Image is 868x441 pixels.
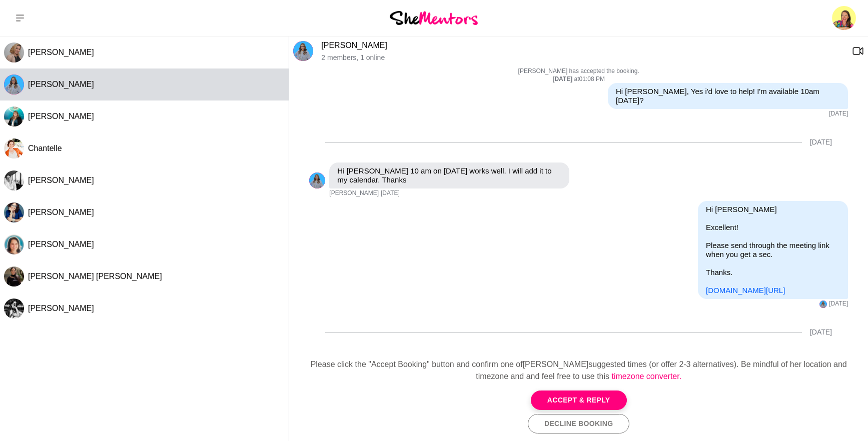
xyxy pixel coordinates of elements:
img: M [4,74,24,94]
img: M [309,172,325,188]
button: Accept & Reply [531,390,627,410]
div: Sarah Cassells [4,170,24,190]
span: [PERSON_NAME] [PERSON_NAME] [28,272,162,280]
div: Emily Fogg [4,106,24,126]
img: C [4,138,24,158]
button: Decline Booking [528,414,629,433]
img: M [4,42,24,62]
span: [PERSON_NAME] [28,112,94,120]
img: Roslyn Thompson [832,6,856,30]
time: 2025-08-04T03:10:58.318Z [829,110,848,118]
div: Amelia Theodorakis [4,298,24,318]
span: [PERSON_NAME] [329,189,379,197]
p: 2 members , 1 online [321,53,844,62]
a: [DOMAIN_NAME][URL] [706,286,785,294]
p: Hi [PERSON_NAME] 10 am on [DATE] works well. I will add it to my calendar. Thanks [337,166,561,184]
div: Lily Rudolph [4,234,24,254]
span: [PERSON_NAME] [28,240,94,248]
span: [PERSON_NAME] [28,80,94,88]
time: 2025-08-06T05:54:50.754Z [829,300,848,308]
a: timezone converter. [612,372,682,380]
div: Amanda Ewin [4,202,24,222]
div: [DATE] [810,328,832,336]
img: A [4,298,24,318]
img: M [293,41,313,61]
div: Mona Swarup [4,74,24,94]
div: Please click the "Accept Booking" button and confirm one of [PERSON_NAME] suggested times (or off... [297,358,860,382]
div: Madison Hamelers [4,42,24,62]
div: Chantelle [4,138,24,158]
span: Chantelle [28,144,62,152]
strong: [DATE] [552,75,574,82]
p: Hi [PERSON_NAME], Yes i'd love to help! I'm available 10am [DATE]? [616,87,840,105]
div: [DATE] [810,138,832,146]
img: M [819,300,827,308]
span: [PERSON_NAME] [28,208,94,216]
p: Excellent! [706,223,840,232]
span: [PERSON_NAME] [28,304,94,312]
div: Mona Swarup [819,300,827,308]
p: [PERSON_NAME] has accepted the booking. [309,67,848,75]
img: E [4,266,24,286]
img: She Mentors Logo [390,11,478,24]
div: Evelyn Lopez Delon [4,266,24,286]
p: Please send through the meeting link when you get a sec. [706,241,840,259]
p: Hi [PERSON_NAME] [706,205,840,214]
img: A [4,202,24,222]
span: [PERSON_NAME] [28,176,94,184]
a: [PERSON_NAME] [321,41,387,49]
p: Thanks. [706,268,840,277]
img: E [4,106,24,126]
span: [PERSON_NAME] [28,48,94,56]
img: S [4,170,24,190]
img: L [4,234,24,254]
div: Mona Swarup [293,41,313,61]
time: 2025-08-06T05:19:01.375Z [381,189,400,197]
div: Mona Swarup [309,172,325,188]
div: at 01:08 PM [309,75,848,83]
